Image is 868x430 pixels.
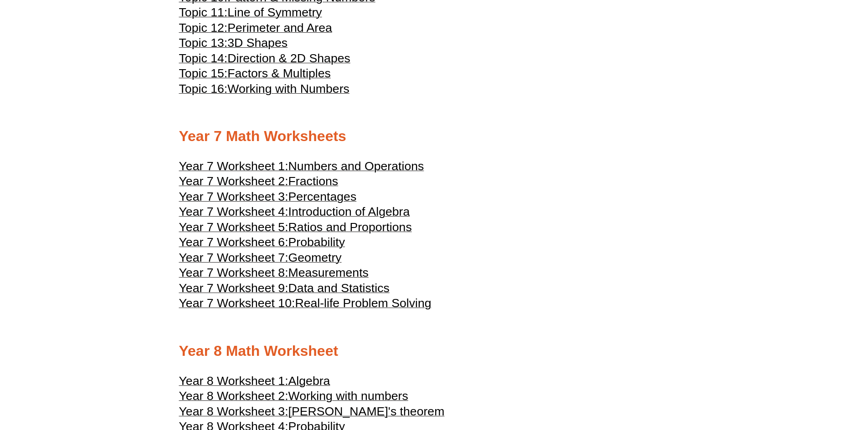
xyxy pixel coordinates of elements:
[179,51,228,65] span: Topic 14:
[288,389,408,403] span: Working with numbers
[288,281,390,295] span: Data and Statistics
[227,82,349,96] span: Working with Numbers
[288,235,345,249] span: Probability
[179,281,288,295] span: Year 7 Worksheet 9:
[227,36,288,50] span: 3D Shapes
[179,270,369,279] a: Year 7 Worksheet 8:Measurements
[179,66,228,80] span: Topic 15:
[179,86,349,95] a: Topic 16:Working with Numbers
[179,127,689,146] h2: Year 7 Math Worksheets
[227,21,332,35] span: Perimeter and Area
[179,209,410,218] a: Year 7 Worksheet 4:Introduction of Algebra
[179,36,228,50] span: Topic 13:
[179,40,288,49] a: Topic 13:3D Shapes
[179,163,424,172] a: Year 7 Worksheet 1:Numbers and Operations
[179,5,228,19] span: Topic 11:
[288,405,445,418] span: [PERSON_NAME]'s theorem
[227,51,350,65] span: Direction & 2D Shapes
[179,342,689,361] h2: Year 8 Math Worksheet
[179,71,331,80] a: Topic 15:Factors & Multiples
[179,82,228,96] span: Topic 16:
[179,235,288,249] span: Year 7 Worksheet 6:
[288,159,424,173] span: Numbers and Operations
[179,255,342,264] a: Year 7 Worksheet 7:Geometry
[179,190,288,203] span: Year 7 Worksheet 3:
[295,296,431,310] span: Real-life Problem Solving
[179,194,357,203] a: Year 7 Worksheet 3:Percentages
[179,393,408,402] a: Year 8 Worksheet 2:Working with numbers
[179,266,288,279] span: Year 7 Worksheet 8:
[227,66,331,80] span: Factors & Multiples
[179,300,431,309] a: Year 7 Worksheet 10:Real-life Problem Solving
[179,174,288,188] span: Year 7 Worksheet 2:
[179,251,288,264] span: Year 7 Worksheet 7:
[288,205,410,218] span: Introduction of Algebra
[288,174,339,188] span: Fractions
[179,25,332,34] a: Topic 12:Perimeter and Area
[227,5,322,19] span: Line of Symmetry
[179,205,288,218] span: Year 7 Worksheet 4:
[716,327,868,430] iframe: Chat Widget
[179,285,390,294] a: Year 7 Worksheet 9:Data and Statistics
[179,21,228,35] span: Topic 12:
[288,220,412,234] span: Ratios and Proportions
[288,266,369,279] span: Measurements
[288,374,330,388] span: Algebra
[179,159,288,173] span: Year 7 Worksheet 1:
[179,239,345,248] a: Year 7 Worksheet 6:Probability
[179,224,412,233] a: Year 7 Worksheet 5:Ratios and Proportions
[179,378,330,387] a: Year 8 Worksheet 1:Algebra
[288,190,357,203] span: Percentages
[288,251,342,264] span: Geometry
[179,220,288,234] span: Year 7 Worksheet 5:
[179,389,288,403] span: Year 8 Worksheet 2:
[179,405,288,418] span: Year 8 Worksheet 3:
[179,374,288,388] span: Year 8 Worksheet 1:
[179,409,445,418] a: Year 8 Worksheet 3:[PERSON_NAME]'s theorem
[179,10,322,19] a: Topic 11:Line of Symmetry
[179,178,339,187] a: Year 7 Worksheet 2:Fractions
[179,56,350,65] a: Topic 14:Direction & 2D Shapes
[179,296,295,310] span: Year 7 Worksheet 10:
